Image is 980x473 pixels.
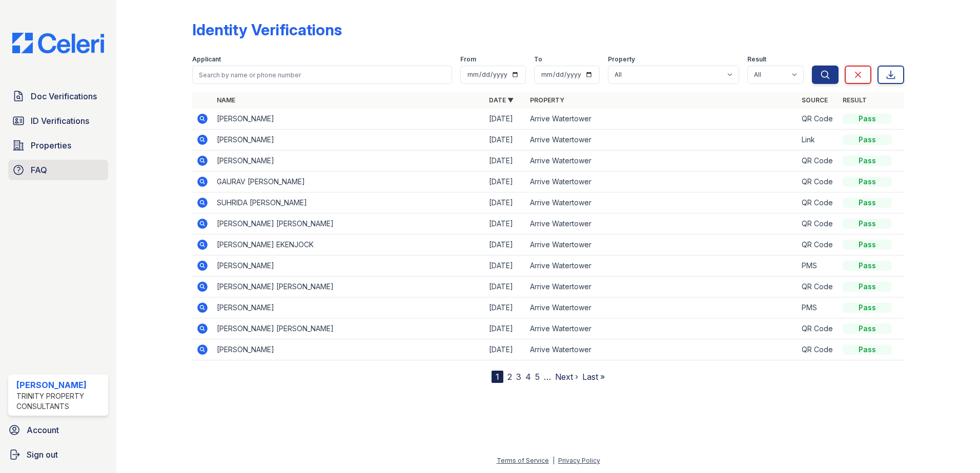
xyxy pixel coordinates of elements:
[213,318,485,339] td: [PERSON_NAME] [PERSON_NAME]
[16,379,104,391] div: [PERSON_NAME]
[460,55,476,63] label: From
[497,457,549,464] a: Terms of Service
[217,96,235,104] a: Name
[31,139,71,152] span: Properties
[27,424,59,436] span: Account
[192,20,342,39] div: Identity Verifications
[485,276,526,297] td: [DATE]
[553,457,555,464] div: |
[843,156,892,166] div: Pass
[492,371,503,383] div: 1
[485,171,526,192] td: [DATE]
[526,297,798,318] td: Arrive Watertower
[213,234,485,255] td: [PERSON_NAME] EKENJOCK
[485,213,526,234] td: [DATE]
[747,55,766,63] label: Result
[192,66,452,84] input: Search by name or phone number
[798,171,839,192] td: QR Code
[558,457,600,464] a: Privacy Policy
[843,135,892,145] div: Pass
[485,150,526,171] td: [DATE]
[555,372,578,382] a: Next ›
[526,150,798,171] td: Arrive Watertower
[27,448,58,461] span: Sign out
[213,297,485,318] td: [PERSON_NAME]
[485,297,526,318] td: [DATE]
[213,276,485,297] td: [PERSON_NAME] [PERSON_NAME]
[798,234,839,255] td: QR Code
[485,109,526,130] td: [DATE]
[843,261,892,271] div: Pass
[843,240,892,250] div: Pass
[485,318,526,339] td: [DATE]
[843,345,892,355] div: Pass
[489,96,514,104] a: Date ▼
[798,339,839,360] td: QR Code
[485,130,526,150] td: [DATE]
[526,109,798,130] td: Arrive Watertower
[8,135,108,156] a: Properties
[526,234,798,255] td: Arrive Watertower
[798,192,839,213] td: QR Code
[526,255,798,276] td: Arrive Watertower
[526,130,798,150] td: Arrive Watertower
[843,96,867,104] a: Result
[798,150,839,171] td: QR Code
[544,371,551,383] span: …
[843,198,892,208] div: Pass
[4,444,112,465] a: Sign out
[843,114,892,124] div: Pass
[798,130,839,150] td: Link
[608,55,635,63] label: Property
[843,282,892,292] div: Pass
[535,372,540,382] a: 5
[213,213,485,234] td: [PERSON_NAME] [PERSON_NAME]
[192,55,221,63] label: Applicant
[213,171,485,192] td: GAURAV [PERSON_NAME]
[8,86,108,106] a: Doc Verifications
[31,90,97,102] span: Doc Verifications
[798,109,839,130] td: QR Code
[798,318,839,339] td: QR Code
[525,372,531,382] a: 4
[213,109,485,130] td: [PERSON_NAME]
[843,303,892,313] div: Pass
[802,96,828,104] a: Source
[526,276,798,297] td: Arrive Watertower
[485,255,526,276] td: [DATE]
[4,33,112,53] img: CE_Logo_Blue-a8612792a0a2168367f1c8372b55b34899dd931a85d93a1a3d3e32e68fde9ad4.png
[843,177,892,187] div: Pass
[31,164,47,176] span: FAQ
[526,339,798,360] td: Arrive Watertower
[582,372,605,382] a: Last »
[16,391,104,412] div: Trinity Property Consultants
[798,255,839,276] td: PMS
[4,420,112,440] a: Account
[8,160,108,180] a: FAQ
[516,372,521,382] a: 3
[507,372,512,382] a: 2
[8,111,108,131] a: ID Verifications
[213,150,485,171] td: [PERSON_NAME]
[843,324,892,334] div: Pass
[485,339,526,360] td: [DATE]
[526,318,798,339] td: Arrive Watertower
[213,130,485,150] td: [PERSON_NAME]
[213,339,485,360] td: [PERSON_NAME]
[798,276,839,297] td: QR Code
[534,55,542,63] label: To
[526,213,798,234] td: Arrive Watertower
[485,234,526,255] td: [DATE]
[843,219,892,229] div: Pass
[798,297,839,318] td: PMS
[31,115,89,127] span: ID Verifications
[526,192,798,213] td: Arrive Watertower
[798,213,839,234] td: QR Code
[530,96,564,104] a: Property
[213,255,485,276] td: [PERSON_NAME]
[485,192,526,213] td: [DATE]
[526,171,798,192] td: Arrive Watertower
[213,192,485,213] td: SUHRIDA [PERSON_NAME]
